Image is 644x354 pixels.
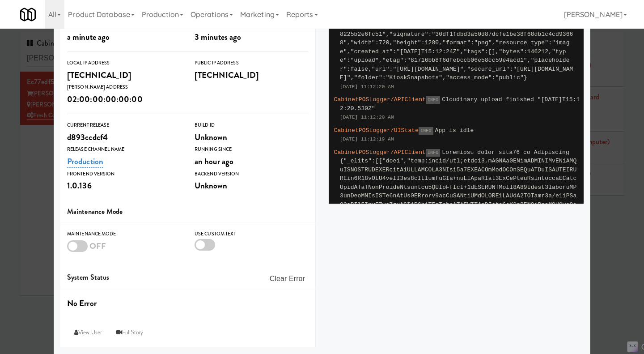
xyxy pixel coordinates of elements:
[195,155,233,167] span: an hour ago
[89,240,106,252] span: OFF
[67,296,309,311] div: No Error
[67,83,181,92] div: [PERSON_NAME] Address
[195,178,309,193] div: Unknown
[340,115,394,120] span: [DATE] 11:12:20 AM
[67,324,109,341] a: View User
[340,136,394,142] span: [DATE] 11:12:19 AM
[67,155,103,168] a: Production
[426,149,440,157] span: INFO
[67,59,181,68] div: Local IP Address
[195,31,241,43] span: 3 minutes ago
[67,121,181,130] div: Current Release
[419,127,433,135] span: INFO
[67,145,181,154] div: Release Channel Name
[334,96,426,103] span: CabinetPOSLogger/APIClient
[67,206,123,217] span: Maintenance Mode
[67,230,181,239] div: Maintenance Mode
[67,170,181,179] div: Frontend Version
[340,4,580,81] span: Uploaded snapshot {"asset_id":"d1254d42cf9efa4558aafc2a6f5ab82b","public_id":"KioskSnapshots/ekgl...
[195,59,309,68] div: Public IP Address
[67,178,181,193] div: 1.0.136
[20,7,36,22] img: Micromart
[426,96,440,104] span: INFO
[195,68,309,83] div: [TECHNICAL_ID]
[67,31,110,43] span: a minute ago
[334,149,426,156] span: CabinetPOSLogger/APIClient
[334,127,419,134] span: CabinetPOSLogger/UIState
[340,96,580,112] span: Cloudinary upload finished "[DATE]T15:12:20.530Z"
[195,130,309,145] div: Unknown
[435,127,474,134] span: App is idle
[340,84,394,90] span: [DATE] 11:12:20 AM
[195,170,309,179] div: Backend Version
[195,121,309,130] div: Build Id
[266,271,309,287] button: Clear Error
[67,68,181,83] div: [TECHNICAL_ID]
[67,272,109,282] span: System Status
[195,230,309,239] div: Use Custom Text
[195,145,309,154] div: Running Since
[67,130,181,145] div: d893ccdcf4
[109,324,150,341] a: FullStory
[67,92,181,107] div: 02:00:00:00:00:00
